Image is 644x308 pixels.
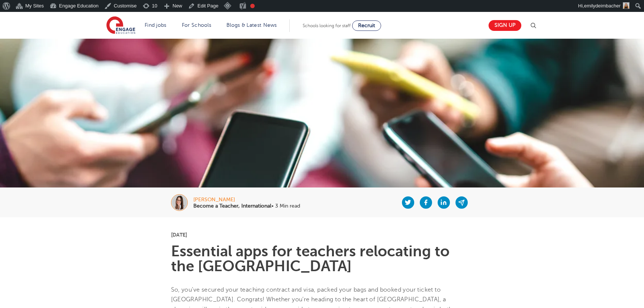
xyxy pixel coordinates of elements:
span: Schools looking for staff [303,23,351,28]
h1: Essential apps for teachers relocating to the [GEOGRAPHIC_DATA] [171,244,473,274]
a: Find jobs [145,22,167,28]
div: Focus keyphrase not set [250,4,255,8]
a: For Schools [182,22,211,28]
b: Become a Teacher, International [193,203,271,209]
a: Recruit [352,20,381,31]
img: Engage Education [106,16,135,35]
a: Sign up [489,20,521,31]
div: [PERSON_NAME] [193,197,300,202]
p: [DATE] [171,232,473,237]
a: Blogs & Latest News [226,22,277,28]
span: Recruit [358,23,375,28]
span: emilydeimbacher [584,3,621,9]
p: • 3 Min read [193,203,300,209]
